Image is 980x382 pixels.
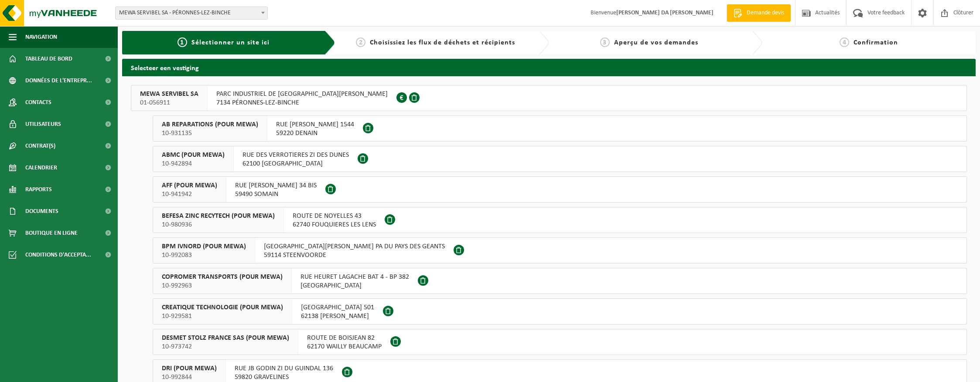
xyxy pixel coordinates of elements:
[25,26,57,48] span: Navigation
[293,212,376,220] span: ROUTE DE NOYELLES 43
[162,334,289,342] span: DESMET STOLZ FRANCE SAS (POUR MEWA)
[264,251,445,260] span: 59114 STEENVOORDE
[153,146,967,172] button: ABMC (POUR MEWA) 10-942894 RUE DES VERROTIERES ZI DES DUNES62100 [GEOGRAPHIC_DATA]
[25,200,58,222] span: Documents
[153,329,967,355] button: DESMET STOLZ FRANCE SAS (POUR MEWA) 10-973742 ROUTE DE BOISJEAN 8262170 WAILLY BEAUCAMP
[162,220,275,229] span: 10-980936
[162,129,258,138] span: 10-931135
[162,120,258,129] span: AB REPARATIONS (POUR MEWA)
[162,373,217,382] span: 10-992844
[264,242,445,251] span: [GEOGRAPHIC_DATA][PERSON_NAME] PA DU PAYS DES GEANTS
[153,298,967,325] button: CREATIQUE TECHNOLOGIE (POUR MEWA) 10-929581 [GEOGRAPHIC_DATA] 50162138 [PERSON_NAME]
[25,113,61,135] span: Utilisateurs
[162,251,246,260] span: 10-992083
[25,157,57,179] span: Calendrier
[235,364,333,373] span: RUE JB GODIN ZI DU GUINDAL 136
[727,4,791,22] a: Demande devis
[616,10,714,16] strong: [PERSON_NAME] DA [PERSON_NAME]
[235,190,317,199] span: 59490 SOMAIN
[116,7,267,19] span: MEWA SERVIBEL SA - PÉRONNES-LEZ-BINCHE
[307,342,382,351] span: 62170 WAILLY BEAUCAMP
[216,98,388,107] span: 7134 PÉRONNES-LEZ-BINCHE
[162,342,289,351] span: 10-973742
[162,312,283,321] span: 10-929581
[300,281,409,290] span: [GEOGRAPHIC_DATA]
[162,181,217,190] span: AFF (POUR MEWA)
[140,90,198,98] span: MEWA SERVIBEL SA
[140,98,198,107] span: 01-056911
[744,9,786,17] span: Demande devis
[162,151,225,159] span: ABMC (POUR MEWA)
[216,90,388,98] span: PARC INDUSTRIEL DE [GEOGRAPHIC_DATA][PERSON_NAME]
[356,37,365,47] span: 2
[122,59,976,76] h2: Selecteer een vestiging
[25,91,51,113] span: Contacts
[153,176,967,203] button: AFF (POUR MEWA) 10-941942 RUE [PERSON_NAME] 34 BIS59490 SOMAIN
[235,373,333,382] span: 59820 GRAVELINES
[153,268,967,294] button: COPROMER TRANSPORTS (POUR MEWA) 10-992963 RUE HEURET LAGACHE BAT 4 - BP 382[GEOGRAPHIC_DATA]
[162,364,217,373] span: DRI (POUR MEWA)
[153,207,967,233] button: BEFESA ZINC RECYTECH (POUR MEWA) 10-980936 ROUTE DE NOYELLES 4362740 FOUQUIERES LES LENS
[307,334,382,342] span: ROUTE DE BOISJEAN 82
[25,179,52,200] span: Rapports
[115,7,268,20] span: MEWA SERVIBEL SA - PÉRONNES-LEZ-BINCHE
[191,39,270,46] span: Sélectionner un site ici
[600,37,610,47] span: 3
[370,39,515,46] span: Choisissiez les flux de déchets et récipients
[25,222,78,244] span: Boutique en ligne
[293,220,376,229] span: 62740 FOUQUIERES LES LENS
[25,48,72,70] span: Tableau de bord
[131,85,967,111] button: MEWA SERVIBEL SA 01-056911 PARC INDUSTRIEL DE [GEOGRAPHIC_DATA][PERSON_NAME]7134 PÉRONNES-LEZ-BINCHE
[25,135,55,157] span: Contrat(s)
[162,273,283,281] span: COPROMER TRANSPORTS (POUR MEWA)
[854,39,898,46] span: Confirmation
[276,120,354,129] span: RUE [PERSON_NAME] 1544
[276,129,354,138] span: 59220 DENAIN
[235,181,317,190] span: RUE [PERSON_NAME] 34 BIS
[162,159,225,168] span: 10-942894
[153,237,967,264] button: BPM IVNORD (POUR MEWA) 10-992083 [GEOGRAPHIC_DATA][PERSON_NAME] PA DU PAYS DES GEANTS59114 STEENV...
[840,37,849,47] span: 4
[162,190,217,199] span: 10-941942
[162,212,275,220] span: BEFESA ZINC RECYTECH (POUR MEWA)
[242,159,349,168] span: 62100 [GEOGRAPHIC_DATA]
[301,312,374,321] span: 62138 [PERSON_NAME]
[162,281,283,290] span: 10-992963
[162,303,283,312] span: CREATIQUE TECHNOLOGIE (POUR MEWA)
[25,244,91,266] span: Conditions d'accepta...
[162,242,246,251] span: BPM IVNORD (POUR MEWA)
[242,151,349,159] span: RUE DES VERROTIERES ZI DES DUNES
[153,115,967,142] button: AB REPARATIONS (POUR MEWA) 10-931135 RUE [PERSON_NAME] 154459220 DENAIN
[300,273,409,281] span: RUE HEURET LAGACHE BAT 4 - BP 382
[301,303,374,312] span: [GEOGRAPHIC_DATA] 501
[25,70,92,91] span: Données de l'entrepr...
[614,39,698,46] span: Aperçu de vos demandes
[178,37,187,47] span: 1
